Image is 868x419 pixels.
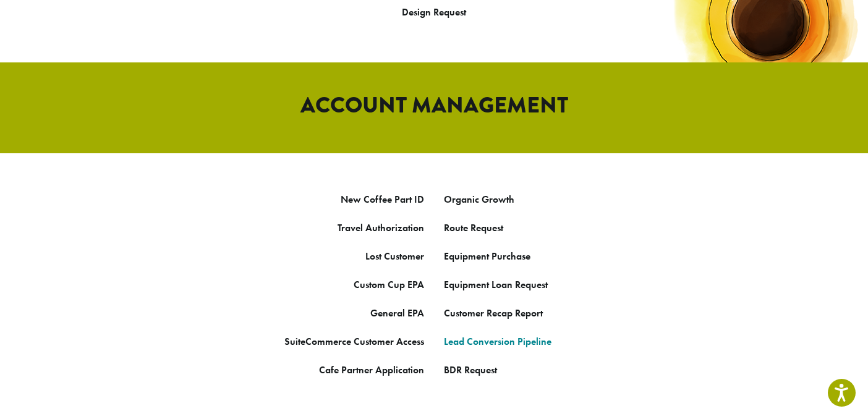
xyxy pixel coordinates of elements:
[370,307,424,320] a: General EPA
[444,307,543,320] a: Customer Recap Report
[319,363,424,376] a: Cafe Partner Application
[444,221,503,234] a: Route Request
[354,278,424,291] a: Custom Cup EPA
[444,278,548,291] a: Equipment Loan Request
[444,250,522,263] a: Equipment Purcha
[338,221,424,234] a: Travel Authorization
[365,250,424,263] a: Lost Customer
[284,335,424,348] a: SuiteCommerce Customer Access
[522,250,530,263] a: se
[341,193,424,206] a: New Coffee Part ID
[444,193,514,206] a: Organic Growth
[444,363,497,376] a: BDR Request
[444,335,551,348] a: Lead Conversion Pipeline
[402,6,466,19] a: Design Request
[82,92,786,119] h2: ACCOUNT MANAGEMENT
